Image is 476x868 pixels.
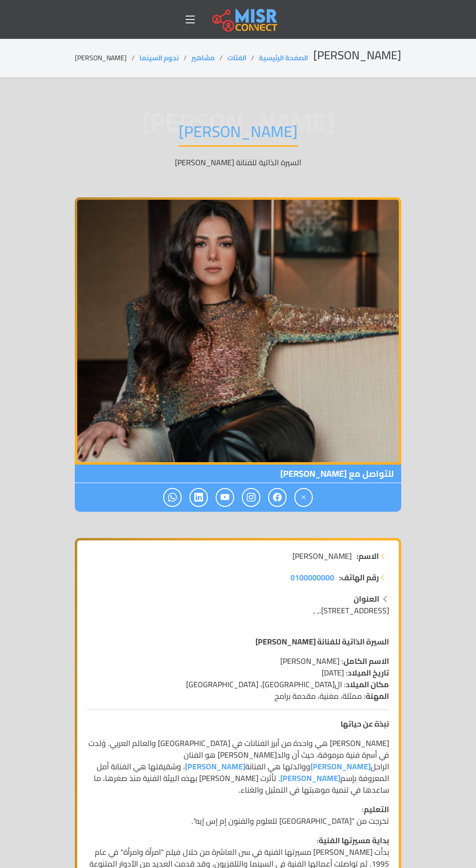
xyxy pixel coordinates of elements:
p: : [PERSON_NAME] : [DATE] : ال[GEOGRAPHIC_DATA]، [GEOGRAPHIC_DATA] : ممثلة، مغنية، مقدمة برامج [87,655,389,702]
strong: مكان الميلاد [346,677,389,692]
p: السيرة الذاتية للفنانة [PERSON_NAME] [75,156,401,168]
span: [PERSON_NAME] [292,550,352,562]
strong: السيرة الذاتية للفنانة [PERSON_NAME] [255,634,389,649]
span: للتواصل مع [PERSON_NAME] [75,465,401,483]
h1: [PERSON_NAME] [179,122,298,147]
a: [PERSON_NAME] [310,759,371,774]
strong: الاسم الكامل [343,654,389,668]
a: الفئات [227,52,246,64]
li: [PERSON_NAME] [75,53,139,63]
p: : تخرجت من "[GEOGRAPHIC_DATA] للعلوم والفنون إم إس إيه". [87,803,389,827]
strong: رقم الهاتف: [339,572,379,583]
a: [PERSON_NAME] [185,759,245,774]
strong: تاريخ الميلاد [348,665,389,680]
img: main.misr_connect [212,7,277,32]
strong: نبذة عن حياتها [340,716,389,731]
p: [PERSON_NAME] هي واحدة من أبرز الفنانات في [GEOGRAPHIC_DATA] والعالم العربي. وُلدت في أسرة فنية م... [87,737,389,796]
strong: التعليم [364,802,389,816]
strong: بداية مسيرتها الفنية [319,833,389,848]
strong: الاسم: [357,550,379,562]
strong: العنوان [354,591,379,606]
a: 0100000000 [290,572,334,583]
h2: [PERSON_NAME] [313,49,401,63]
a: [PERSON_NAME] [280,771,340,785]
a: نجوم السينما [139,52,179,64]
a: الصفحة الرئيسية [259,52,308,64]
strong: المهنة [366,689,389,703]
span: 0100000000 [290,570,334,585]
span: [STREET_ADDRESS]., , [313,603,389,618]
a: مشاهير [191,52,215,64]
img: دنيا سمير غانم [75,197,401,465]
